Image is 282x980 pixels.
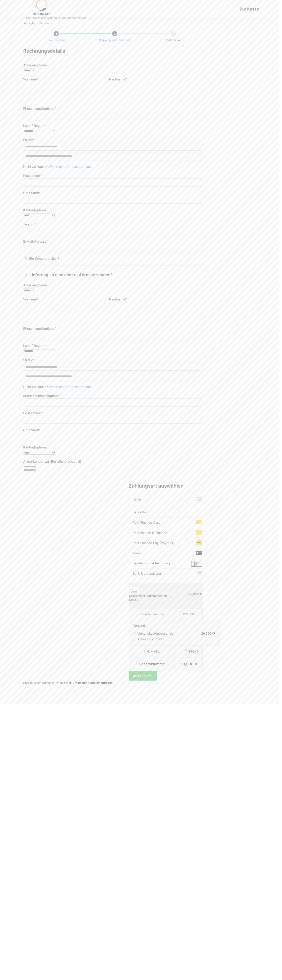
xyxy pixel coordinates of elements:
label: Anrede [23,283,49,287]
span: (optional) [67,459,81,463]
label: Post Finance Pay (Payrexx) [133,541,174,545]
a: Shopping Cart [47,38,66,42]
th: inkl. MwSt. [129,646,174,657]
label: Bezahlung mit Rechnung [133,561,170,565]
a: Gutscheincode eingeben [57,681,113,684]
a: Startseite [23,22,35,25]
label: Bank Überweisung [133,571,161,575]
span: Nicht zu Hause? [23,165,48,169]
img: Zur Kasse 3 [196,530,202,535]
div: Solarpaneele Aufständerung Deluxe [129,594,174,602]
bdi: 29,00 [201,632,215,635]
label: Ort / Stadt [23,191,41,195]
label: Firmenname [23,106,56,111]
span: CHF [191,662,198,666]
span: CHF [197,592,202,596]
a: Wähle eine Abholstation aus [49,385,92,389]
label: Abholung vor Ort [133,637,162,641]
label: Post Finance Card [133,520,160,524]
p: Tiptop Technik zum Stromsparen und Stromgewinnung [23,17,86,19]
label: Versandkostenpauschale: [133,632,174,635]
label: Twint [133,551,141,555]
th: Zwischensumme [129,609,174,620]
img: Zur Kasse 1 [196,497,202,501]
img: Zur Kasse 4 [196,540,202,545]
img: Zur Kasse 2 [196,520,202,524]
label: Kanton [23,208,49,212]
span: (optional) [34,283,49,287]
img: Zur Kasse 8 [130,587,139,593]
label: Karte [133,497,141,501]
label: Vorname [23,77,38,81]
span: (optional) [34,63,49,67]
img: Zur Kasse 6 [191,561,202,567]
label: Land / Region [23,344,46,348]
label: Postleitzahl [23,174,42,178]
bdi: 158,00 [179,662,198,666]
span: CHF [192,612,198,616]
label: Ort / Stadt [23,428,41,432]
span: (optional) [47,394,61,398]
bdi: 11,84 [185,650,198,653]
th: Versand [129,620,220,628]
img: Zur Kasse 5 [196,551,202,555]
label: PostFinance E-Finance [133,531,167,535]
span: Confirmation [165,38,181,42]
label: Anmerkungen zur Bestellung [23,459,81,463]
label: Straße [23,138,35,142]
div: Hast du einen Gutschein? [23,681,202,685]
span: CHF [192,650,198,653]
label: Straße [23,358,35,362]
nav: Breadcrumb [23,18,259,29]
span: CHF [209,632,215,635]
a: Wähle eine Abholstation aus [49,165,92,169]
form: Kasse [23,48,202,474]
label: Firmenname [23,326,56,330]
label: Land / Region [23,124,46,128]
label: Nachname [109,297,127,301]
span: / [35,22,40,25]
img: Zur Kasse 7 [196,571,202,575]
strong: × 1 [171,596,174,599]
span: Nicht zu Hause? [23,385,48,389]
label: Nachname [109,77,127,81]
span: (optional) [34,445,49,449]
a: Shipping and Checkout [99,38,130,42]
button: Jetzt kaufen [129,671,157,681]
bdi: 129,00 [183,612,198,616]
span: (optional) [42,106,56,111]
bdi: 129,00 [187,592,202,596]
span: Lieferung an eine andere Adresse senden? [30,272,113,277]
label: Barzahlung [133,510,150,514]
input: Ein Konto erstellen? [24,257,27,260]
span: (optional) [42,326,56,330]
label: Vorname [23,297,38,301]
input: Lieferung an eine andere Adresse senden? [24,274,27,276]
label: E-Mail-Adresse [23,239,48,243]
label: Telefon [23,222,36,226]
label: Anrede [23,63,49,67]
h1: Zur Kasse [86,7,259,11]
span: (optional) [34,208,49,212]
label: Kanton [23,445,49,449]
h3: Rechnungsdetails [23,48,202,55]
label: Postleitzahl [23,411,42,415]
th: Gesamtsumme [129,658,174,671]
span: Ein Konto erstellen? [29,256,59,261]
h3: Zahlungsart auswählen [129,483,202,490]
label: Kundennummer [23,394,61,398]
